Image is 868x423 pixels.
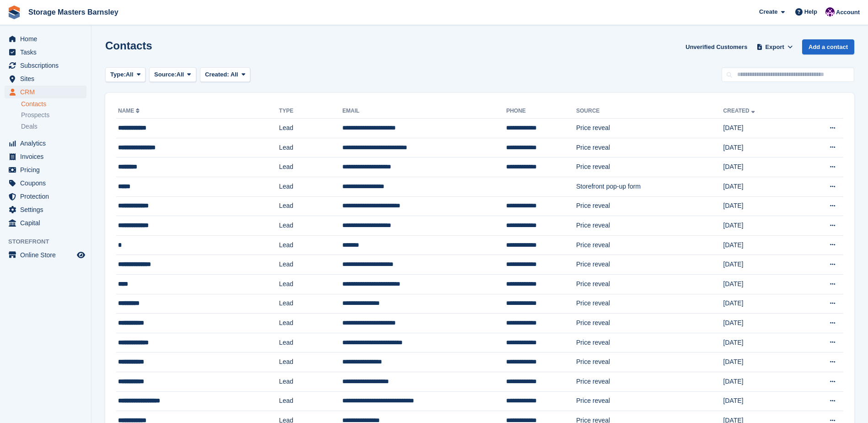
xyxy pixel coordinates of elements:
a: Contacts [21,100,86,108]
th: Source [576,104,723,119]
button: Type: All [105,67,146,82]
span: Storefront [8,237,91,246]
td: [DATE] [723,314,800,333]
td: Price reveal [576,196,723,216]
span: All [231,71,238,78]
span: Deals [21,122,38,131]
a: menu [5,33,86,45]
td: Price reveal [576,235,723,255]
td: Lead [279,157,342,177]
h1: Contacts [105,39,152,52]
span: Source: [154,70,176,79]
td: Lead [279,177,342,196]
th: Type [279,104,342,119]
td: [DATE] [723,352,800,372]
td: Lead [279,216,342,236]
td: [DATE] [723,157,800,177]
span: Sites [20,72,75,85]
span: Invoices [20,150,75,163]
th: Email [342,104,506,119]
img: Louise Masters [825,7,835,16]
td: Lead [279,333,342,352]
td: [DATE] [723,177,800,196]
a: menu [5,137,86,150]
span: Help [804,7,817,16]
td: Lead [279,138,342,157]
td: Price reveal [576,294,723,314]
td: Lead [279,196,342,216]
td: [DATE] [723,333,800,352]
td: [DATE] [723,196,800,216]
a: Storage Masters Barnsley [25,5,122,20]
a: Add a contact [802,39,854,54]
span: Analytics [20,137,75,150]
span: Coupons [20,177,75,190]
a: menu [5,72,86,85]
a: menu [5,150,86,163]
td: Price reveal [576,216,723,236]
td: [DATE] [723,274,800,294]
td: [DATE] [723,235,800,255]
button: Export [755,39,795,54]
td: Price reveal [576,352,723,372]
a: menu [5,59,86,72]
td: Price reveal [576,138,723,157]
th: Phone [506,104,576,119]
td: Price reveal [576,119,723,138]
td: Price reveal [576,372,723,391]
span: Home [20,33,75,45]
a: menu [5,249,86,261]
a: Preview store [75,249,86,260]
a: Deals [21,122,86,131]
a: menu [5,177,86,190]
span: CRM [20,86,75,98]
td: [DATE] [723,216,800,236]
span: All [177,70,184,79]
td: Lead [279,255,342,275]
span: Account [836,8,860,17]
td: [DATE] [723,372,800,391]
span: Pricing [20,163,75,176]
span: Tasks [20,46,75,59]
td: Lead [279,235,342,255]
span: Capital [20,217,75,229]
td: Price reveal [576,314,723,333]
td: Price reveal [576,274,723,294]
td: Lead [279,314,342,333]
span: All [126,70,134,79]
span: Created: [205,71,229,78]
img: stora-icon-8386f47178a22dfd0bd8f6a31ec36ba5ce8667c1dd55bd0f319d3a0aa187defe.svg [7,5,21,19]
span: Protection [20,190,75,203]
td: Lead [279,352,342,372]
span: Prospects [21,111,49,119]
td: Storefront pop-up form [576,177,723,196]
td: [DATE] [723,391,800,411]
a: menu [5,190,86,203]
a: menu [5,217,86,229]
span: Online Store [20,249,75,261]
span: Settings [20,203,75,216]
button: Created: All [200,67,250,82]
a: Created [723,108,757,114]
span: Create [759,7,777,16]
a: menu [5,163,86,176]
span: Export [766,43,784,52]
td: [DATE] [723,255,800,275]
td: Price reveal [576,255,723,275]
td: [DATE] [723,294,800,314]
td: Lead [279,391,342,411]
span: Subscriptions [20,59,75,72]
td: [DATE] [723,119,800,138]
td: Price reveal [576,157,723,177]
a: menu [5,86,86,98]
td: [DATE] [723,138,800,157]
a: Prospects [21,110,86,120]
button: Source: All [149,67,196,82]
td: Price reveal [576,333,723,352]
td: Lead [279,372,342,391]
td: Lead [279,274,342,294]
a: menu [5,203,86,216]
td: Price reveal [576,391,723,411]
a: Name [118,108,141,114]
a: menu [5,46,86,59]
